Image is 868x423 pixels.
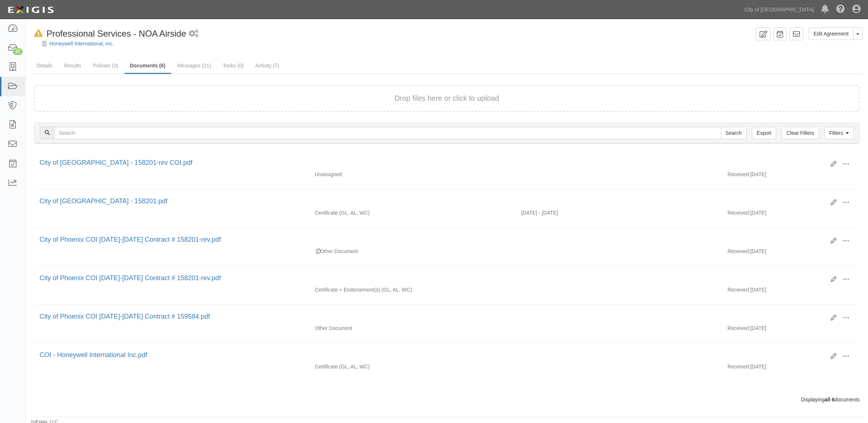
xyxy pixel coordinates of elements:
a: Details [31,58,58,73]
i: Help Center - Complianz [836,5,845,14]
a: City of Phoenix COI [DATE]-[DATE] Contract # 158201-rev.pdf [40,274,221,282]
a: COI - Honeywell International Inc.pdf [40,351,147,359]
p: Received: [727,286,750,293]
div: City of Phoenix - 158201-rev COI.pdf [40,158,825,168]
div: Displaying documents [29,396,865,403]
div: Effective - Expiration [515,324,722,325]
a: Activity (7) [250,58,284,73]
a: Messages (21) [172,58,217,73]
a: Clear Filters [782,127,819,139]
img: logo-5460c22ac91f19d4615b14bd174203de0afe785f0fc80cf4dbbc73dc1793850b.png [5,3,56,16]
div: Effective 04/01/2025 - Expiration 04/01/2026 [515,209,722,216]
div: City of Phoenix COI 04.01.24-03.31.25 Contract # 158201-rev.pdf [40,274,825,283]
a: Policies (3) [87,58,123,73]
div: [DATE] [722,209,860,220]
a: Documents (6) [124,58,171,74]
input: Search [54,127,721,139]
div: COI - Honeywell International Inc.pdf [40,350,825,360]
div: Effective - Expiration [515,286,722,286]
span: Professional Services - NOA Airside [46,29,186,38]
div: City of Phoenix - 158201.pdf [40,197,825,206]
a: Export [752,127,776,139]
a: Filters [824,127,854,139]
a: Edit Agreement [809,27,853,40]
div: Professional Services - NOA Airside [31,27,186,40]
div: General Liability Auto Liability Workers Compensation/Employers Liability [309,363,516,370]
div: 37 [13,48,23,55]
p: Received: [727,209,750,216]
div: Duplicate [316,248,320,255]
div: City of Phoenix COI 04.01.24-03.31.25 Contract # 158201-rev.pdf [40,235,825,245]
a: City of Phoenix COI [DATE]-[DATE] Contract # 158201-rev.pdf [40,236,221,243]
button: Drop files here or click to upload [395,93,499,104]
div: [DATE] [722,171,860,182]
p: Received: [727,324,750,332]
div: Other Document [309,324,516,332]
a: City of Phoenix COI [DATE]-[DATE] Contract # 159584.pdf [40,313,210,320]
div: Unassigned [309,171,516,178]
a: City of [GEOGRAPHIC_DATA] - 158201-rev COI.pdf [40,159,192,166]
div: Other Document [309,248,516,255]
div: Effective - Expiration [515,363,722,363]
i: 1 scheduled workflow [189,30,198,38]
a: City of [GEOGRAPHIC_DATA] - 158201.pdf [40,197,167,205]
div: [DATE] [722,363,860,374]
a: Results [59,58,87,73]
a: Honeywell International, Inc. [49,41,114,47]
p: Received: [727,171,750,178]
a: City of [GEOGRAPHIC_DATA] [741,2,817,17]
a: Tasks (0) [217,58,249,73]
div: [DATE] [722,248,860,259]
div: General Liability Auto Liability Workers Compensation/Employers Liability [309,209,516,216]
p: Received: [727,363,750,370]
i: In Default since 08/26/2025 [34,30,43,37]
div: General Liability Auto Liability Workers Compensation/Employers Liability [309,286,516,293]
div: Effective - Expiration [515,248,722,248]
p: Received: [727,248,750,255]
b: all 6 [824,397,834,402]
div: City of Phoenix COI 04.01.24-03.31.25 Contract # 159584.pdf [40,312,825,322]
div: [DATE] [722,286,860,297]
input: Search [721,127,746,139]
div: [DATE] [722,324,860,335]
